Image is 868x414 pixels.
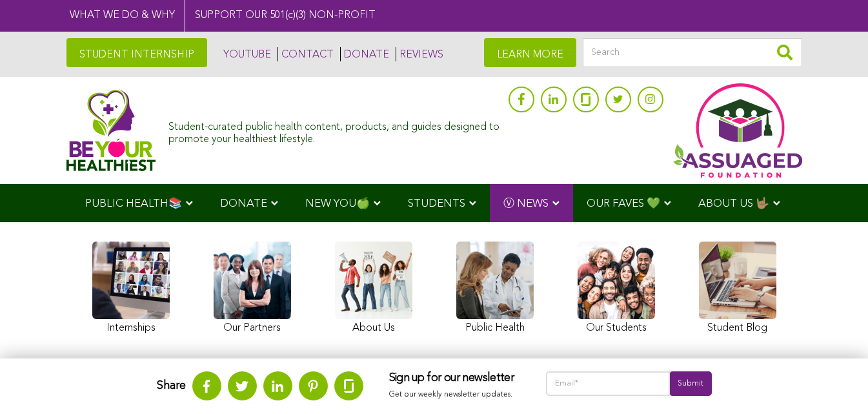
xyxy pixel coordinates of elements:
[803,352,868,414] iframe: Chat Widget
[581,93,590,106] img: glassdoor
[546,371,671,396] input: Email*
[583,38,802,67] input: Search
[389,388,520,402] p: Get our weekly newsletter updates.
[220,47,271,61] a: YOUTUBE
[340,47,389,61] a: DONATE
[66,184,802,222] div: Navigation Menu
[396,47,443,61] a: REVIEWS
[278,47,334,61] a: CONTACT
[673,83,802,178] img: Assuaged App
[85,198,182,209] span: PUBLIC HEALTH📚
[66,89,156,171] img: Assuaged
[484,38,576,67] a: LEARN MORE
[408,198,465,209] span: STUDENTS
[66,38,207,67] a: STUDENT INTERNSHIP
[220,198,267,209] span: DONATE
[305,198,370,209] span: NEW YOU🍏
[503,198,549,209] span: Ⓥ NEWS
[157,380,186,391] strong: Share
[168,115,501,146] div: Student-curated public health content, products, and guides designed to promote your healthiest l...
[587,198,660,209] span: OUR FAVES 💚
[344,379,354,393] img: glassdoor.svg
[389,371,520,386] h3: Sign up for our newsletter
[670,371,711,396] input: Submit
[698,198,769,209] span: ABOUT US 🤟🏽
